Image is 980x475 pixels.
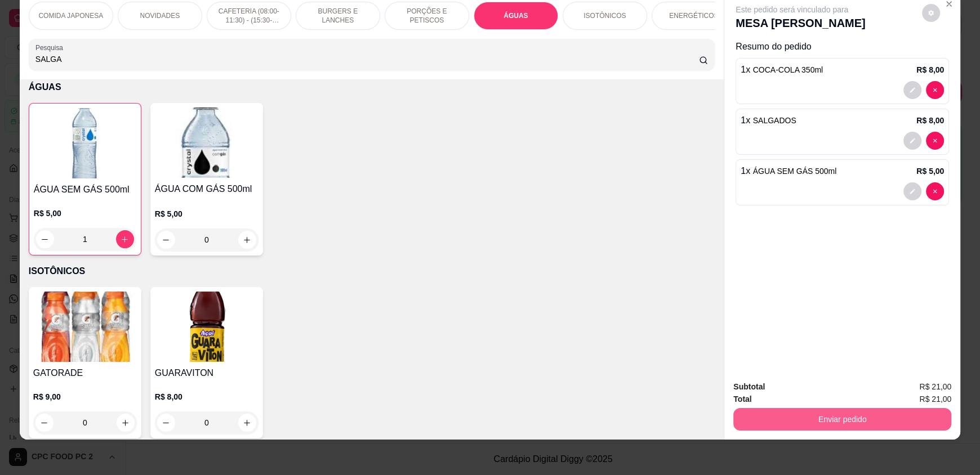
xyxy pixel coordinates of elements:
[926,182,944,200] button: decrease-product-quantity
[216,7,282,25] p: CAFETERIA (08:00-11:30) - (15:30-18:00)
[238,231,256,249] button: increase-product-quantity
[741,114,796,127] p: 1 x
[916,64,944,75] p: R$ 8,00
[35,53,700,65] input: Pesquisa
[34,208,136,219] p: R$ 5,00
[916,165,944,177] p: R$ 5,00
[116,230,134,248] button: increase-product-quantity
[733,408,951,431] button: Enviar pedido
[155,208,259,219] p: R$ 5,00
[117,414,135,432] button: increase-product-quantity
[157,414,175,432] button: decrease-product-quantity
[926,132,944,150] button: decrease-product-quantity
[238,414,256,432] button: increase-product-quantity
[919,380,951,393] span: R$ 21,00
[155,107,259,178] img: product-image
[733,382,765,391] strong: Subtotal
[38,11,103,20] p: COMIDA JAPONESA
[34,183,136,196] h4: ÁGUA SEM GÁS 500ml
[155,391,259,402] p: R$ 8,00
[305,7,371,25] p: BURGERS E LANCHES
[903,81,921,99] button: decrease-product-quantity
[669,11,718,20] p: ENERGÉTICOS
[753,65,823,74] span: COCA-COLA 350ml
[35,43,67,52] label: Pesquisa
[753,167,837,176] span: ÁGUA SEM GÁS 500ml
[736,4,865,15] p: Este pedido será vinculado para
[33,391,137,402] p: R$ 9,00
[157,231,175,249] button: decrease-product-quantity
[35,414,54,432] button: decrease-product-quantity
[741,164,836,178] p: 1 x
[155,182,259,196] h4: ÁGUA COM GÁS 500ml
[36,230,54,248] button: decrease-product-quantity
[736,40,949,53] p: Resumo do pedido
[33,292,137,362] img: product-image
[736,15,865,31] p: MESA [PERSON_NAME]
[140,11,180,20] p: NOVIDADES
[733,395,751,404] strong: Total
[155,366,259,380] h4: GUARAVITON
[155,292,259,362] img: product-image
[504,11,528,20] p: ÁGUAS
[926,81,944,99] button: decrease-product-quantity
[29,80,715,94] p: ÁGUAS
[919,393,951,405] span: R$ 21,00
[33,366,137,380] h4: GATORADE
[583,11,626,20] p: ISOTÔNICOS
[922,4,940,22] button: decrease-product-quantity
[903,132,921,150] button: decrease-product-quantity
[34,108,136,178] img: product-image
[394,7,460,25] p: PORÇÕES E PETISCOS
[916,115,944,126] p: R$ 8,00
[753,116,796,125] span: SALGADOS
[903,182,921,200] button: decrease-product-quantity
[29,265,715,278] p: ISOTÔNICOS
[741,63,823,77] p: 1 x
